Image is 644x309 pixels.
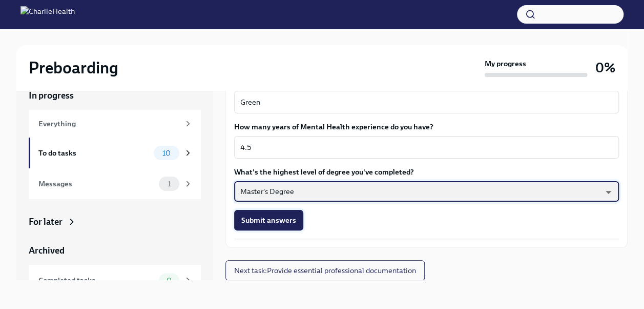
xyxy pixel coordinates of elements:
a: Completed tasks0 [29,265,201,296]
span: 1 [161,180,177,188]
div: Everything [38,118,179,129]
a: Everything [29,110,201,138]
div: To do tasks [38,147,150,159]
button: Submit answers [234,210,303,230]
span: Next task : Provide essential professional documentation [234,265,416,276]
label: How many years of Mental Health experience do you have? [234,122,619,132]
span: Submit answers [241,215,296,225]
span: 0 [160,277,178,284]
div: For later [29,216,63,228]
label: What's the highest level of degree you've completed? [234,167,619,177]
a: In progress [29,89,201,102]
div: Completed tasks [38,275,155,286]
div: Master's Degree [234,181,619,202]
a: Messages1 [29,168,201,199]
h3: 0% [595,59,615,77]
img: CharlieHealth [20,6,75,23]
button: Next task:Provide essential professional documentation [225,260,425,281]
strong: My progress [485,59,526,69]
textarea: Green [240,96,613,108]
a: Archived [29,244,201,257]
div: Messages [38,178,155,189]
textarea: 4.5 [240,141,613,153]
span: 10 [156,149,177,157]
a: For later [29,216,201,228]
a: To do tasks10 [29,138,201,168]
h2: Preboarding [29,57,118,78]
